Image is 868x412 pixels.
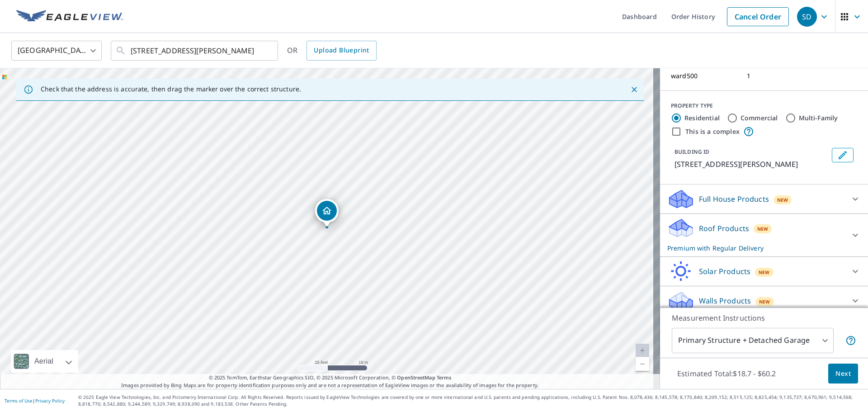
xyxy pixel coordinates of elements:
[684,114,720,123] label: Residential
[5,398,65,403] p: |
[315,199,339,227] div: Dropped pin, building 1, Residential property, 777 Roslyn Ave Glenside, PA 19038
[699,194,769,204] p: Full House Products
[832,148,854,162] button: Edit building 1
[845,335,856,346] span: Your report will include the primary structure and a detached garage if one exists.
[78,394,863,407] p: © 2025 Eagle View Technologies, Inc. and Pictometry International Corp. All Rights Reserved. Repo...
[747,72,812,80] p: 1
[35,398,65,404] a: Privacy Policy
[667,243,844,253] p: Premium with Regular Delivery
[797,7,817,27] div: SD
[699,295,751,306] p: Walls Products
[437,374,452,381] a: Terms
[675,159,828,170] p: [STREET_ADDRESS][PERSON_NAME]
[16,10,123,24] img: EV Logo
[828,364,858,384] button: Next
[11,350,78,373] div: Aerial
[397,374,435,381] a: OpenStreetMap
[670,364,783,384] p: Estimated Total: $18.7 - $60.2
[727,7,789,26] a: Cancel Order
[11,38,102,63] div: [GEOGRAPHIC_DATA]
[287,41,377,61] div: OR
[41,85,301,93] p: Check that the address is accurate, then drag the marker over the correct structure.
[777,196,788,204] span: New
[699,266,750,277] p: Solar Products
[667,218,861,253] div: Roof ProductsNewPremium with Regular Delivery
[759,298,770,305] span: New
[209,374,452,382] span: © 2025 TomTom, Earthstar Geographics SIO, © 2025 Microsoft Corporation, ©
[759,269,770,276] span: New
[835,368,851,379] span: Next
[667,188,861,210] div: Full House ProductsNew
[667,260,861,282] div: Solar ProductsNew
[672,328,834,353] div: Primary Structure + Detached Garage
[628,84,640,95] button: Close
[314,45,369,56] span: Upload Blueprint
[699,223,749,234] p: Roof Products
[675,148,709,156] p: BUILDING ID
[636,344,649,357] a: Current Level 20, Zoom In Disabled
[741,114,778,123] label: Commercial
[671,72,736,80] p: ward500
[672,313,856,323] p: Measurement Instructions
[5,398,33,404] a: Terms of Use
[671,102,857,110] div: PROPERTY TYPE
[757,225,769,232] span: New
[131,38,259,63] input: Search by address or latitude-longitude
[667,290,861,312] div: Walls ProductsNew
[636,357,649,371] a: Current Level 20, Zoom Out
[307,41,376,61] a: Upload Blueprint
[32,350,56,373] div: Aerial
[685,127,740,136] label: This is a complex
[799,114,838,123] label: Multi-Family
